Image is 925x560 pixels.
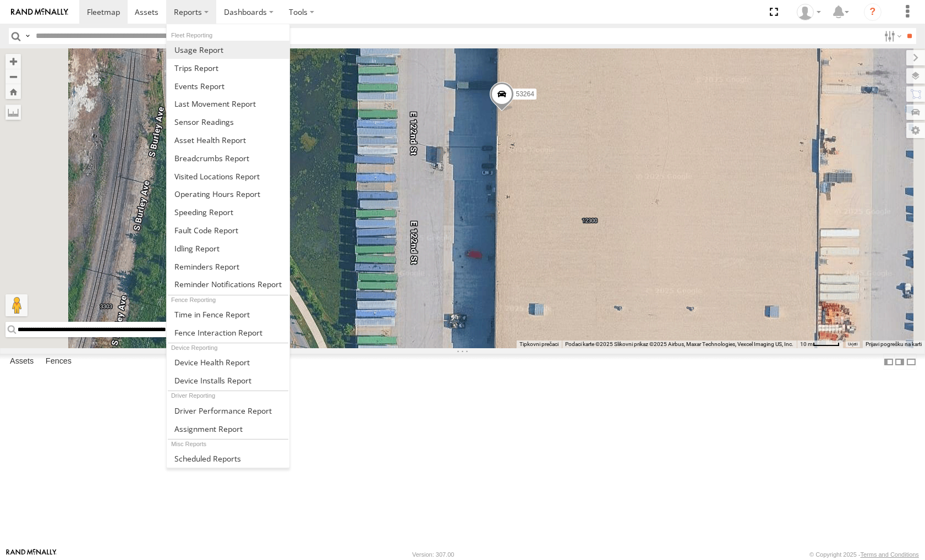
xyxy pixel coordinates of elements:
label: Fences [40,354,77,370]
a: Device Health Report [167,353,289,371]
a: Usage Report [167,41,289,59]
a: Fault Code Report [167,221,289,239]
label: Search Filter Options [880,28,904,44]
a: Breadcrumbs Report [167,149,289,167]
a: Asset Health Report [167,131,289,149]
a: Driver Performance Report [167,402,289,420]
a: Trips Report [167,59,289,77]
label: Dock Summary Table to the Right [894,354,905,370]
span: 53264 [516,90,534,97]
a: Idling Report [167,239,289,257]
span: 10 m [800,341,813,347]
label: Map Settings [906,123,925,138]
a: Visited Locations Report [167,167,289,185]
div: © Copyright 2025 - [809,551,919,558]
a: Fence Interaction Report [167,323,289,342]
button: Zoom out [6,69,21,84]
a: Last Movement Report [167,95,289,113]
i: ? [864,3,882,21]
button: Mjerilo karte: 10 m naprema 45 piksela [797,341,843,348]
a: Terms and Conditions [861,551,919,558]
a: Uvjeti (otvara se u novoj kartici) [848,342,857,346]
a: Visit our Website [6,549,57,560]
label: Measure [6,105,21,120]
a: Time in Fences Report [167,305,289,323]
label: Search Query [23,28,32,44]
div: Version: 307.00 [412,551,454,558]
a: Service Reminder Notifications Report [167,276,289,294]
button: Zoom Home [6,84,21,99]
a: Fleet Speed Report [167,203,289,221]
a: Reminders Report [167,257,289,276]
button: Povucite Pegmana na kartu da biste otvorili Street View [6,294,28,316]
label: Assets [4,354,39,370]
button: Tipkovni prečaci [519,341,559,348]
a: Asset Operating Hours Report [167,185,289,203]
div: Miky Transport [793,4,825,20]
a: Prijavi pogrešku na karti [866,341,922,347]
a: Full Events Report [167,77,289,95]
span: Podaci karte ©2025 Slikovni prikaz ©2025 Airbus, Maxar Technologies, Vexcel Imaging US, Inc. [565,341,793,347]
a: Scheduled Reports [167,449,289,468]
a: Assignment Report [167,420,289,438]
img: rand-logo.svg [11,8,68,16]
a: Sensor Readings [167,113,289,131]
label: Dock Summary Table to the Left [883,354,894,370]
a: Device Installs Report [167,371,289,389]
label: Hide Summary Table [906,354,917,370]
button: Zoom in [6,54,21,69]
